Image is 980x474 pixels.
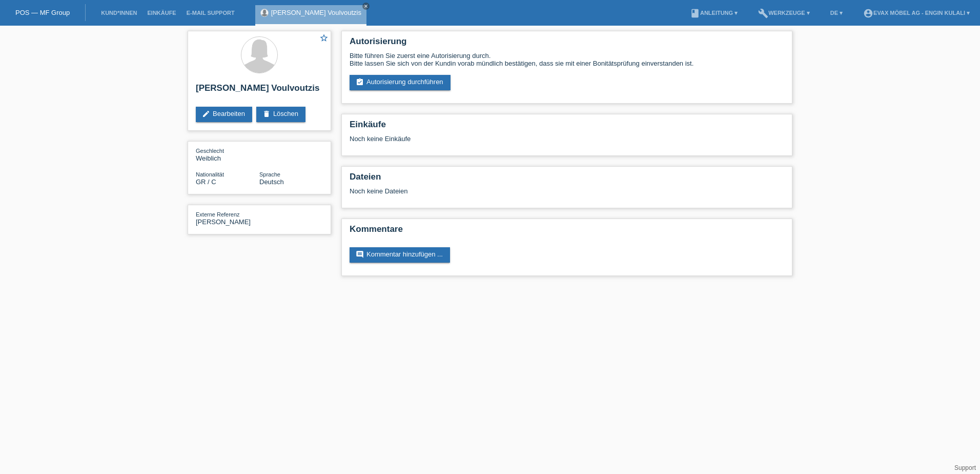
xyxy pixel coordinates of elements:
i: assignment_turned_in [356,78,364,86]
h2: Autorisierung [350,36,784,52]
a: commentKommentar hinzufügen ... [350,247,450,263]
span: Griechenland / C / 20.01.2016 [196,178,216,186]
a: [PERSON_NAME] Voulvoutzis [271,9,361,16]
h2: Dateien [350,172,784,187]
a: bookAnleitung ▾ [685,10,743,16]
h2: Einkäufe [350,120,784,135]
a: E-Mail Support [181,10,240,16]
span: Sprache [259,171,280,177]
span: Externe Referenz [196,211,240,218]
a: account_circleEVAX Möbel AG - Engin Kulali ▾ [858,10,975,16]
div: Weiblich [196,147,259,162]
a: deleteLöschen [256,107,305,122]
div: Noch keine Einkäufe [350,135,784,150]
a: DE ▾ [825,10,848,16]
a: close [362,3,370,10]
a: POS — MF Group [15,9,70,16]
a: star_border [319,33,329,44]
span: Geschlecht [196,148,224,154]
h2: Kommentare [350,224,784,240]
i: book [690,8,700,18]
i: close [363,4,369,9]
i: comment [356,250,364,259]
div: [PERSON_NAME] [196,210,259,226]
a: Einkäufe [142,10,181,16]
a: assignment_turned_inAutorisierung durchführen [350,75,451,90]
div: Noch keine Dateien [350,187,663,195]
i: star_border [319,33,329,43]
a: Support [954,464,976,471]
i: edit [202,110,210,118]
i: build [758,8,768,18]
a: buildWerkzeuge ▾ [753,10,815,16]
i: account_circle [863,8,873,18]
span: Nationalität [196,171,224,177]
h2: [PERSON_NAME] Voulvoutzis [196,83,323,98]
a: Kund*innen [96,10,142,16]
span: Deutsch [259,178,284,186]
div: Bitte führen Sie zuerst eine Autorisierung durch. Bitte lassen Sie sich von der Kundin vorab münd... [350,52,784,67]
a: editBearbeiten [196,107,252,122]
i: delete [262,110,271,118]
